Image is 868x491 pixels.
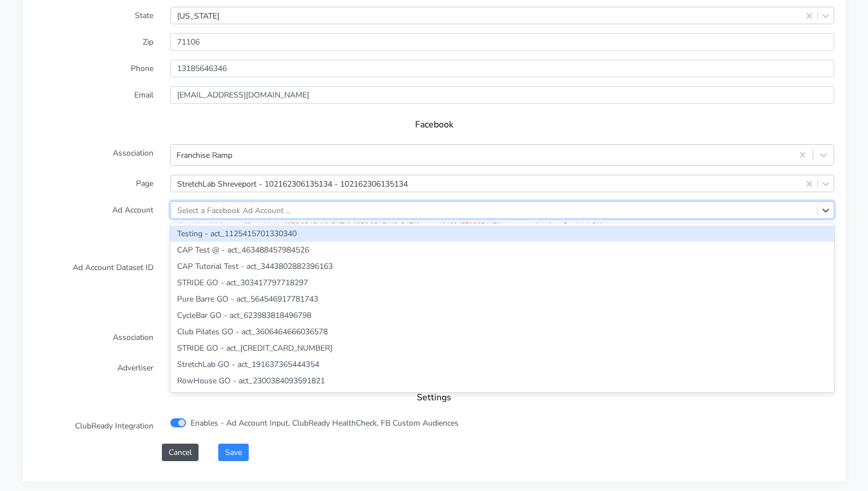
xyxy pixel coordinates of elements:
[170,340,834,356] div: STRIDE GO - act_[CREDIT_CARD_NUMBER]
[177,149,232,161] div: Franchise Ramp
[25,144,162,166] label: Association
[25,60,162,77] label: Phone
[25,329,162,350] label: Association
[25,33,162,51] label: Zip
[45,120,823,130] h5: Facebook
[170,221,834,249] div: Attention: Ad Account: " StretchLab - [GEOGRAPHIC_DATA], [GEOGRAPHIC_DATA] - act_404634779287445 ...
[218,444,249,461] button: Save
[45,392,823,403] h5: Settings
[170,324,834,340] div: Club Pilates GO - act_3606464666036578
[170,275,834,291] div: STRIDE GO - act_303417797718297
[177,10,219,21] div: [US_STATE]
[170,258,834,275] div: CAP Tutorial Test - act_3443802882396163
[25,417,162,435] label: ClubReady Integration
[25,175,162,192] label: Page
[170,307,834,324] div: CycleBar GO - act_623983818496798
[162,444,199,461] button: Cancel
[177,204,289,216] div: Select a Facebook Ad Account ..
[170,242,834,258] div: CAP Test @ - act_463488457984526
[25,7,162,24] label: State
[25,359,162,377] label: Advertiser
[170,389,834,405] div: Pure Barre GO - act_193605385208997
[177,178,408,189] div: StretchLab Shreveport - 102162306135134 - 102162306135134
[170,373,834,389] div: RowHouse GO - act_2300384093591821
[25,86,162,104] label: Email
[191,417,459,429] label: Enables - Ad Account Input, ClubReady HealthCheck, FB Custom Audiences
[25,259,162,288] label: Ad Account Dataset ID
[170,225,834,242] div: Testing - act_1125415701330340
[170,291,834,307] div: Pure Barre GO - act_564546917781743
[170,33,834,51] input: Enter Zip ..
[45,303,823,314] h5: TikTok
[170,60,834,77] input: Enter phone ...
[170,356,834,373] div: StretchLab GO - act_191637365444354
[25,201,162,249] label: Ad Account
[170,86,834,104] input: Enter Email ...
